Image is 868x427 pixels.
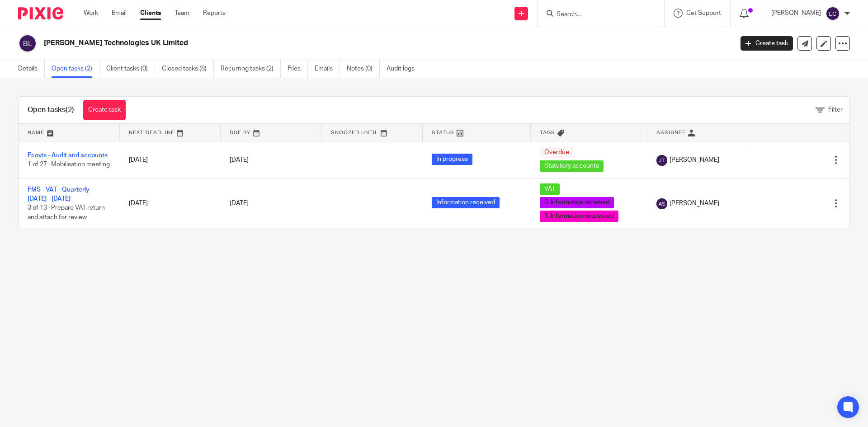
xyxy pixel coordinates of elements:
[826,6,840,21] img: svg%3E
[28,152,108,159] a: Ecovis - Audit and accounts
[112,9,127,18] a: Email
[28,162,110,168] span: 1 of 27 · Mobilisation meeting
[331,130,378,135] span: Snoozed Until
[203,9,226,18] a: Reports
[540,183,560,195] span: VAT
[230,200,249,206] span: [DATE]
[540,130,555,135] span: Tags
[66,106,74,113] span: (2)
[288,60,308,78] a: Files
[52,60,99,78] a: Open tasks (2)
[540,211,618,222] span: 1. Information requested
[556,11,637,19] input: Search
[540,147,574,158] span: Overdue
[670,199,719,208] span: [PERSON_NAME]
[18,60,45,78] a: Details
[540,160,604,172] span: Statutory accounts
[140,9,161,18] a: Clients
[44,38,590,48] h2: [PERSON_NAME] Technologies UK Limited
[18,7,63,19] img: Pixie
[83,100,126,120] a: Create task
[347,60,380,78] a: Notes (0)
[670,155,719,164] span: [PERSON_NAME]
[315,60,340,78] a: Emails
[18,34,37,53] img: svg%3E
[828,107,843,113] span: Filter
[432,197,500,208] span: Information received
[106,60,155,78] a: Client tasks (0)
[120,178,221,229] td: [DATE]
[230,157,249,163] span: [DATE]
[540,197,614,208] span: 2. Information received
[28,205,105,221] span: 3 of 13 · Prepare VAT return and attach for review
[432,130,454,135] span: Status
[656,155,667,166] img: svg%3E
[162,60,214,78] a: Closed tasks (8)
[221,60,281,78] a: Recurring tasks (2)
[28,105,74,115] h1: Open tasks
[741,36,793,51] a: Create task
[387,60,421,78] a: Audit logs
[175,9,189,18] a: Team
[28,187,93,202] a: FMS - VAT - Quarterly - [DATE] - [DATE]
[686,10,721,16] span: Get Support
[120,142,221,178] td: [DATE]
[771,9,821,18] p: [PERSON_NAME]
[432,154,472,165] span: In progress
[656,198,667,209] img: svg%3E
[84,9,98,18] a: Work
